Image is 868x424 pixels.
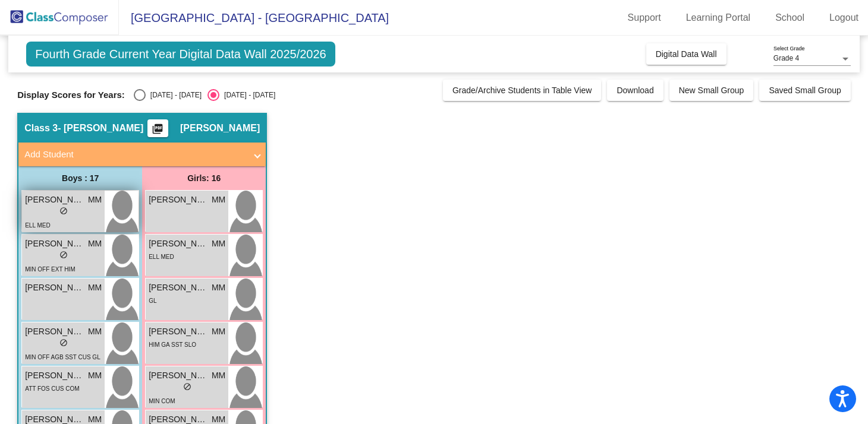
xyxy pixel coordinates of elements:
span: Fourth Grade Current Year Digital Data Wall 2025/2026 [26,42,335,67]
button: Print Students Details [147,119,168,137]
span: Display Scores for Years: [17,90,125,100]
span: ELL MED [25,222,50,229]
span: MM [88,238,102,250]
span: do_not_disturb_alt [59,338,68,347]
button: Grade/Archive Students in Table View [443,80,602,101]
span: [GEOGRAPHIC_DATA] - [GEOGRAPHIC_DATA] [119,8,389,27]
div: [DATE] - [DATE] [219,90,275,100]
button: Saved Small Group [759,80,850,101]
a: School [766,8,814,27]
mat-panel-title: Add Student [24,148,246,162]
span: MM [88,369,102,382]
span: [PERSON_NAME] [149,238,208,250]
span: MM [212,281,225,294]
span: MIN COM [149,398,175,404]
button: Digital Data Wall [646,43,727,65]
span: MM [88,325,102,338]
button: New Small Group [669,80,754,101]
span: MM [212,325,225,338]
span: Class 3 [24,122,58,134]
span: ELL MED [149,254,174,260]
span: [PERSON_NAME][US_STATE] [25,238,84,250]
span: MIN OFF EXT HIM [25,266,75,273]
span: MM [212,194,225,206]
span: MM [88,194,102,206]
span: GL [149,298,156,304]
mat-icon: picture_as_pdf [150,123,165,140]
span: do_not_disturb_alt [59,207,68,215]
span: Grade 4 [773,54,799,62]
span: Grade/Archive Students in Table View [452,86,592,95]
span: New Small Group [679,86,744,95]
span: [PERSON_NAME] [180,122,260,134]
span: MM [212,369,225,382]
mat-radio-group: Select an option [134,89,275,101]
span: Saved Small Group [769,86,841,95]
span: [PERSON_NAME] [PERSON_NAME] [149,194,208,206]
button: Download [607,80,663,101]
div: Girls: 16 [142,166,266,190]
span: Digital Data Wall [656,49,717,59]
span: - [PERSON_NAME] [58,122,143,134]
div: [DATE] - [DATE] [146,90,202,100]
a: Logout [820,8,868,27]
span: do_not_disturb_alt [59,251,68,259]
mat-expansion-panel-header: Add Student [18,143,266,166]
span: [PERSON_NAME] [25,194,84,206]
span: do_not_disturb_alt [183,382,191,391]
div: Boys : 17 [18,166,142,190]
a: Support [618,8,671,27]
span: MM [88,281,102,294]
span: [PERSON_NAME] [25,369,84,382]
span: [PERSON_NAME] [25,281,84,294]
span: [PERSON_NAME] [149,325,208,338]
span: MM [212,238,225,250]
span: HIM GA SST SLO [149,341,196,348]
span: [PERSON_NAME] [25,325,84,338]
a: Learning Portal [677,8,760,27]
span: [PERSON_NAME] Castiyo [PERSON_NAME] [149,281,208,294]
span: [PERSON_NAME] [149,369,208,382]
span: Download [617,86,653,95]
span: MIN OFF AGB SST CUS GL SLO [25,354,100,373]
span: ATT FOS CUS COM [25,385,79,392]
